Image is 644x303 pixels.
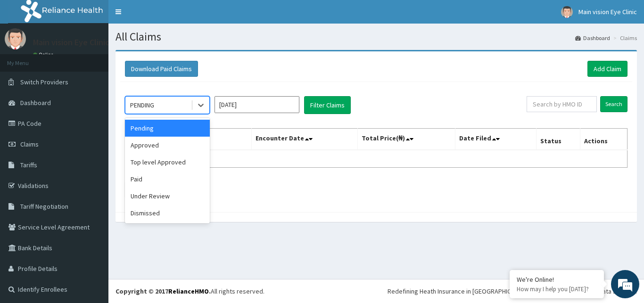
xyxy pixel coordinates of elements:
span: Switch Providers [20,78,68,86]
footer: All rights reserved. [108,279,644,303]
div: Pending [125,120,210,137]
div: Paid [125,171,210,188]
img: User Image [5,28,26,49]
div: Under Review [125,188,210,205]
div: Top level Approved [125,154,210,171]
h1: All Claims [116,31,637,43]
div: Chat with us now [49,53,158,65]
span: We're online! [55,91,130,187]
div: Redefining Heath Insurance in [GEOGRAPHIC_DATA] using Telemedicine and Data Science! [388,287,637,296]
span: Claims [20,140,39,148]
div: PENDING [130,100,154,110]
th: Total Price(₦) [357,129,455,150]
th: Status [537,129,580,150]
p: How may I help you today? [517,285,597,293]
div: Minimize live chat window [155,5,177,27]
div: We're Online! [517,275,597,284]
strong: Copyright © 2017 . [116,287,211,295]
th: Date Filed [455,129,537,150]
input: Select Month and Year [215,96,299,113]
p: Main vision Eye Clinic [33,38,109,47]
a: Dashboard [575,34,610,42]
a: Online [33,51,56,58]
button: Download Paid Claims [125,61,198,77]
span: Tariff Negotiation [20,202,68,211]
span: Tariffs [20,161,37,169]
span: Main vision Eye Clinic [578,8,637,16]
div: Approved [125,137,210,154]
textarea: Type your message and hit 'Enter' [5,203,180,236]
input: Search by HMO ID [527,96,597,112]
div: Dismissed [125,205,210,221]
a: Add Claim [587,61,627,77]
button: Filter Claims [304,96,351,114]
span: Dashboard [20,98,51,107]
img: d_794563401_company_1708531726252_794563401 [17,47,38,71]
th: Encounter Date [252,129,357,150]
a: RelianceHMO [168,287,209,295]
input: Search [600,96,627,112]
li: Claims [611,34,637,42]
img: User Image [561,6,573,18]
th: Actions [580,129,627,150]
